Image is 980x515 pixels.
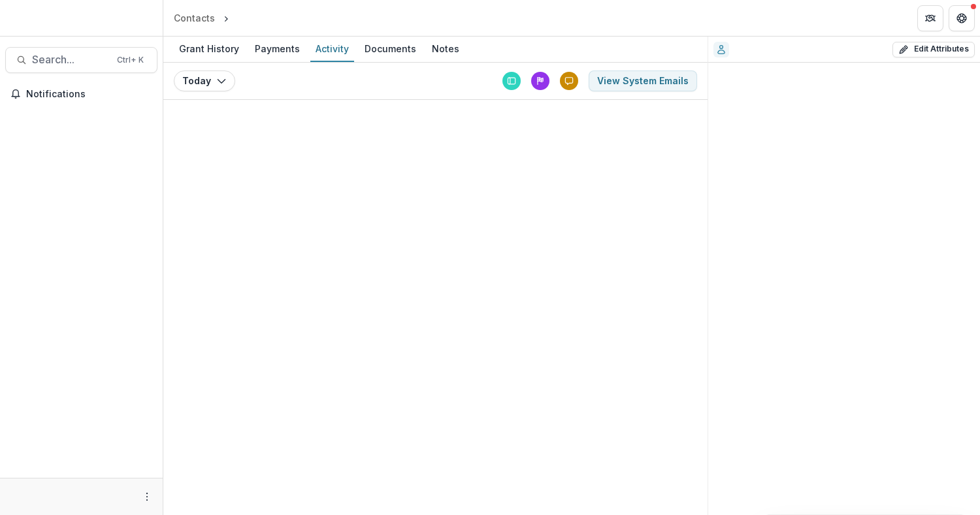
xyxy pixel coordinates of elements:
div: Contacts [174,11,215,25]
button: Notifications [5,84,157,104]
a: Contacts [169,8,220,27]
a: Payments [250,37,305,62]
button: Search... [5,47,157,73]
button: Partners [917,5,943,31]
div: Activity [310,39,354,58]
button: Edit Attributes [892,42,975,57]
button: Today [174,70,235,91]
button: Get Help [949,5,975,31]
div: Documents [359,39,421,58]
div: Notes [427,39,465,58]
div: Ctrl + K [114,53,146,67]
nav: breadcrumb [169,8,287,27]
a: Activity [310,37,354,62]
div: Payments [250,39,305,58]
button: More [139,489,155,505]
button: View System Emails [589,70,697,91]
div: Grant History [174,39,244,58]
a: Grant History [174,37,244,62]
a: Documents [359,37,421,62]
span: Notifications [26,89,152,100]
span: Search... [32,54,109,66]
a: Notes [427,37,465,62]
